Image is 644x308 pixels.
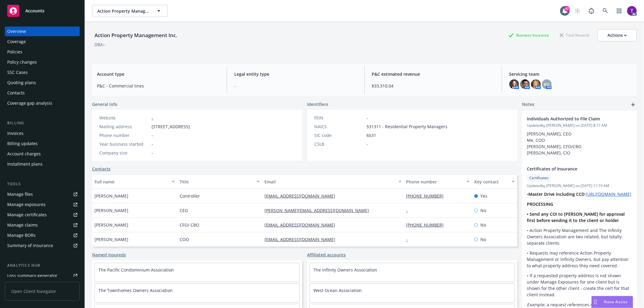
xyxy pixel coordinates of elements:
div: Policy changes [7,57,37,67]
div: Coverage [7,37,26,46]
li: Me, COO [527,137,632,143]
div: Year business started [99,141,149,147]
span: P&C - Commercial lines [97,83,219,89]
span: - [367,115,368,121]
div: Manage claims [7,220,38,230]
button: Email [262,174,404,189]
a: [PERSON_NAME][EMAIL_ADDRESS][DOMAIN_NAME] [264,208,374,213]
div: FEIN [314,115,364,121]
button: Phone number [404,174,472,189]
div: Contacts [7,88,25,98]
a: Invoices [5,129,80,138]
strong: Master Drive including CCD [528,191,585,197]
a: [EMAIL_ADDRESS][DOMAIN_NAME] [264,193,340,199]
span: CEO [180,207,188,214]
span: $33,310.04 [372,83,495,89]
a: The Townhomes Owners Association [98,287,173,293]
span: Servicing team [509,71,632,77]
span: CFO/ CBO [180,222,199,228]
a: Manage claims [5,220,80,230]
div: SSC Cases [7,68,28,77]
a: Search [599,5,611,17]
div: Company size [99,150,149,156]
span: Individuals Authorized to File Claim [527,116,616,122]
span: Certificates of Insurance [527,166,616,172]
strong: PROCESSING [527,201,553,207]
a: Account charges [5,149,80,159]
button: Nova Assist [591,296,633,308]
div: Key contact [474,179,508,185]
p: • If a requested property address is not shown under Manage Exposures for one client but is shown... [527,272,632,298]
span: No [480,222,486,228]
div: Action Property Management Inc. [92,31,180,39]
a: Manage BORs [5,230,80,240]
a: Coverage gap analysis [5,98,80,108]
span: Certificates [529,175,549,181]
div: Billing [5,120,80,126]
p: • Action Property Management and The Infinity Owners Association are two related, but totally sep... [527,227,632,246]
strong: • Send any COI to [PERSON_NAME] for approval first before sending it to the client or holder [527,211,626,223]
a: [PHONE_NUMBER] [406,193,449,199]
div: Email [264,179,395,185]
span: - [152,132,153,138]
div: CSLB [314,141,364,147]
a: Manage files [5,189,80,199]
span: Notes [522,101,534,108]
div: Policies [7,47,22,57]
div: Total Rewards [557,31,593,39]
div: Invoices [7,129,24,138]
span: Accounts [25,8,44,13]
a: Coverage [5,37,80,46]
span: [PERSON_NAME] [95,236,128,243]
a: - [406,237,413,242]
li: [PERSON_NAME], CEO [527,131,632,137]
span: - [234,83,357,89]
span: COO [180,236,189,243]
a: The Pacific Condominium Association [98,267,174,273]
a: Manage exposures [5,200,80,209]
button: Key contact [472,174,517,189]
span: General info [92,101,117,107]
div: Manage certificates [7,210,47,220]
img: photo [520,79,530,89]
span: KG [544,81,549,87]
img: photo [627,6,637,16]
span: No [480,207,486,214]
a: Installment plans [5,159,80,169]
a: Start snowing [572,5,584,17]
div: Business Insurance [505,31,552,39]
span: [PERSON_NAME] [95,193,128,199]
span: - [367,141,368,147]
a: Loss summary generator [5,271,80,281]
li: [PERSON_NAME], CIO [527,150,632,156]
a: - [152,115,153,121]
a: [EMAIL_ADDRESS][DOMAIN_NAME] [264,222,340,228]
div: Installment plans [7,159,43,169]
a: West Ocean Association [313,287,362,293]
div: Drag to move [592,296,599,308]
p: • Requests may reference Action Property Management or Infinity Owners, but pay attention to what... [527,250,632,269]
div: Individuals Authorized to File ClaimUpdatedby [PERSON_NAME] on [DATE] 8:17 AM[PERSON_NAME], CEOMe... [522,111,637,161]
span: 6531 [367,132,376,138]
div: Mailing address [99,123,149,130]
span: Controller [180,193,200,199]
span: Updated by [PERSON_NAME] on [DATE] 8:17 AM [527,123,632,128]
div: Billing updates [7,139,38,148]
a: Policies [5,47,80,57]
div: Quoting plans [7,78,36,87]
a: [URL][DOMAIN_NAME] [586,191,631,197]
a: Billing updates [5,139,80,148]
div: Overview [7,27,26,36]
span: Account type [97,71,219,77]
div: Tools [5,181,80,187]
a: Accounts [5,2,80,19]
div: Actions [607,30,627,41]
div: 47 [564,6,570,11]
div: Manage files [7,189,33,199]
div: Phone number [99,132,149,138]
img: photo [531,79,541,89]
a: Report a Bug [585,5,598,17]
div: Loss summary generator [7,271,57,281]
a: Switch app [613,5,625,17]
